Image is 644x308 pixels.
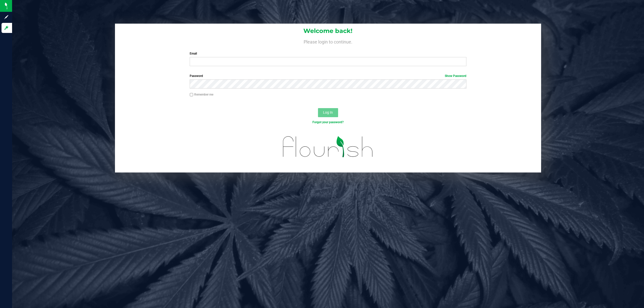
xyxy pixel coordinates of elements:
a: Forgot your password? [312,120,344,124]
h1: Welcome back! [115,28,541,34]
label: Remember me [190,92,213,97]
label: Email [190,51,466,56]
span: Password [190,74,203,78]
inline-svg: Sign up [4,15,9,20]
inline-svg: Log in [4,25,9,30]
button: Log In [318,108,338,117]
span: Log In [323,110,333,114]
h4: Please login to continue. [115,38,541,44]
img: flourish_logo.svg [275,130,381,164]
a: Show Password [445,74,466,78]
input: Remember me [190,93,193,97]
